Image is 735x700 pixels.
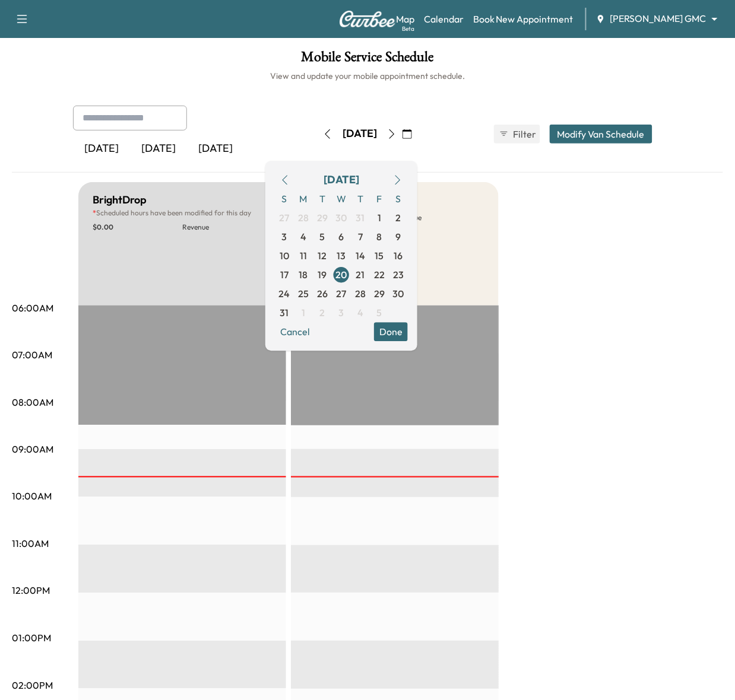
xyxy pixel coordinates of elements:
[396,12,414,26] a: MapBeta
[275,189,294,208] span: S
[339,230,344,244] span: 6
[318,249,327,263] span: 12
[370,189,389,208] span: F
[473,12,574,26] a: Book New Appointment
[356,211,365,225] span: 31
[294,189,313,208] span: M
[12,348,52,362] p: 07:00AM
[374,268,385,282] span: 22
[332,189,351,208] span: W
[313,189,332,208] span: T
[389,189,408,208] span: S
[280,268,289,282] span: 17
[302,306,305,320] span: 1
[282,230,287,244] span: 3
[494,125,540,144] button: Filter
[336,268,347,282] span: 20
[12,442,53,456] p: 09:00AM
[93,208,272,218] p: Scheduled hours have been modified for this day
[358,230,363,244] span: 7
[130,135,187,163] div: [DATE]
[279,287,290,301] span: 24
[396,211,401,225] span: 2
[324,171,359,188] div: [DATE]
[514,127,535,141] span: Filter
[357,306,363,320] span: 4
[320,306,325,320] span: 2
[395,213,484,222] p: Revenue
[320,230,325,244] span: 5
[337,287,347,301] span: 27
[12,537,49,551] p: 11:00AM
[299,268,308,282] span: 18
[12,301,53,315] p: 06:00AM
[280,306,289,320] span: 31
[378,211,381,225] span: 1
[280,249,289,263] span: 10
[351,189,370,208] span: T
[280,211,290,225] span: 27
[317,211,328,225] span: 29
[356,268,365,282] span: 21
[12,679,53,693] p: 02:00PM
[12,489,52,504] p: 10:00AM
[374,287,385,301] span: 29
[298,287,309,301] span: 25
[356,249,365,263] span: 14
[275,322,315,341] button: Cancel
[187,135,244,163] div: [DATE]
[12,50,723,70] h1: Mobile Service Schedule
[12,584,50,598] p: 12:00PM
[317,287,328,301] span: 26
[93,222,182,232] p: $ 0.00
[550,125,652,144] button: Modify Van Schedule
[610,12,707,26] span: [PERSON_NAME] GMC
[377,306,382,320] span: 5
[394,249,403,263] span: 16
[424,12,464,26] a: Calendar
[393,287,404,301] span: 30
[318,268,327,282] span: 19
[339,306,344,320] span: 3
[337,249,346,263] span: 13
[298,211,309,225] span: 28
[396,230,401,244] span: 9
[93,192,147,208] h5: BrightDrop
[12,70,723,82] h6: View and update your mobile appointment schedule.
[402,24,414,33] div: Beta
[12,395,53,409] p: 08:00AM
[343,126,377,141] div: [DATE]
[377,230,382,244] span: 8
[339,11,396,27] img: Curbee Logo
[336,211,347,225] span: 30
[355,287,366,301] span: 28
[12,631,51,645] p: 01:00PM
[375,249,384,263] span: 15
[374,322,408,341] button: Done
[300,230,306,244] span: 4
[182,222,272,232] p: Revenue
[393,268,404,282] span: 23
[73,135,130,163] div: [DATE]
[300,249,307,263] span: 11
